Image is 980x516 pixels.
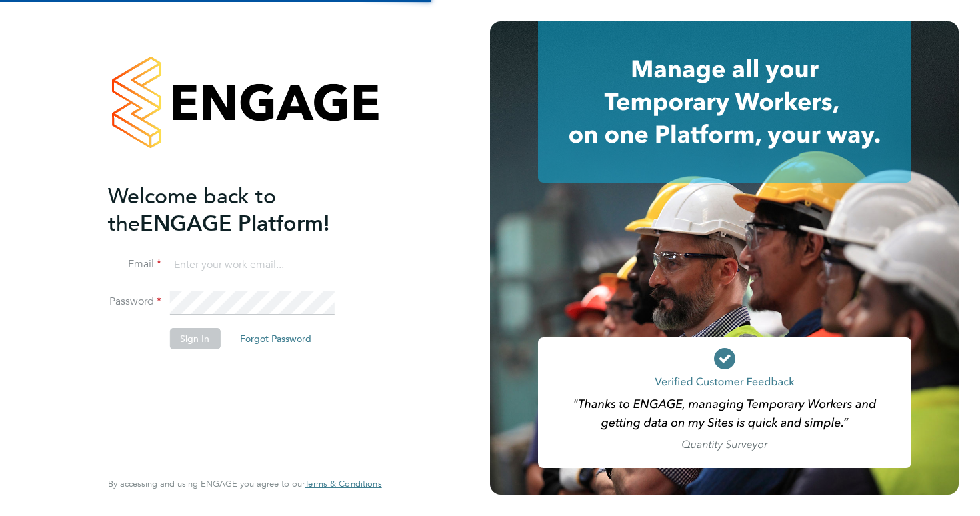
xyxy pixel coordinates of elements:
a: Terms & Conditions [305,479,381,489]
label: Email [108,257,161,271]
input: Enter your work email... [169,253,334,277]
span: Welcome back to the [108,183,276,237]
button: Sign In [169,328,220,349]
label: Password [108,295,161,309]
h2: ENGAGE Platform! [108,183,368,237]
span: Terms & Conditions [305,478,381,489]
button: Forgot Password [229,328,322,349]
span: By accessing and using ENGAGE you agree to our [108,478,381,489]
